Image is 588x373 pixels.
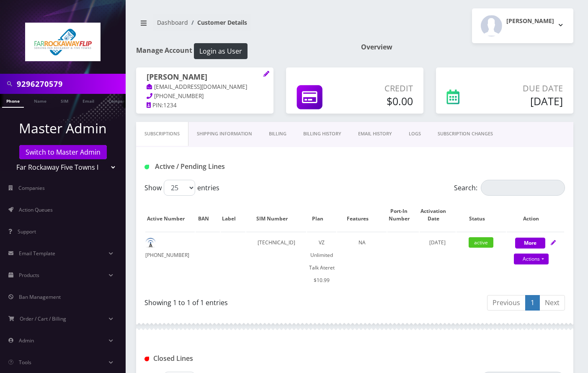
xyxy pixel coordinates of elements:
button: [PERSON_NAME] [472,8,573,43]
span: Email Template [19,250,55,257]
h1: Active / Pending Lines [144,163,276,171]
span: [DATE] [429,239,446,246]
a: Phone [2,94,24,108]
a: Previous [487,295,526,311]
th: Plan: activate to sort column ascending [307,199,336,231]
select: Showentries [164,180,195,196]
p: Due Date [490,82,563,95]
th: Status: activate to sort column ascending [456,199,506,231]
td: [PHONE_NUMBER] [145,232,195,291]
th: Features: activate to sort column ascending [337,199,387,231]
span: 1234 [163,101,177,109]
li: Customer Details [188,18,247,27]
label: Show entries [144,180,219,196]
td: [TECHNICAL_ID] [246,232,307,291]
button: More [515,238,545,249]
span: Admin [19,337,34,344]
a: SIM [57,94,72,107]
input: Search in Company [17,76,124,92]
th: Action: activate to sort column ascending [507,199,564,231]
a: Billing [260,122,295,146]
h1: Overview [361,43,573,51]
input: Search: [481,180,565,196]
h5: $0.00 [350,95,413,107]
a: Name [30,94,51,107]
h5: [DATE] [490,95,563,107]
span: [PHONE_NUMBER] [154,92,204,100]
div: Showing 1 to 1 of 1 entries [144,294,348,308]
img: default.png [145,238,156,248]
th: SIM Number: activate to sort column ascending [246,199,307,231]
span: active [469,237,493,248]
span: Ban Management [19,293,61,300]
th: Port-In Number: activate to sort column ascending [387,199,419,231]
p: Credit [350,82,413,95]
h1: [PERSON_NAME] [147,73,263,83]
a: Dashboard [157,18,188,26]
td: VZ Unlimited Talk Ateret $10.99 [307,232,336,291]
a: Subscriptions [136,122,188,146]
a: Switch to Master Admin [19,145,107,159]
th: Label: activate to sort column ascending [221,199,245,231]
th: Active Number: activate to sort column ascending [145,199,195,231]
th: BAN: activate to sort column ascending [196,199,220,231]
h1: Closed Lines [144,355,276,363]
span: Support [18,228,36,235]
span: Order / Cart / Billing [20,315,66,322]
h2: [PERSON_NAME] [506,18,554,25]
a: SUBSCRIPTION CHANGES [429,122,501,146]
a: 1 [525,295,540,311]
img: Active / Pending Lines [144,165,149,169]
img: Closed Lines [144,357,149,361]
td: NA [337,232,387,291]
label: Search: [454,180,565,196]
a: Actions [514,254,549,264]
a: Company [104,94,132,107]
a: [EMAIL_ADDRESS][DOMAIN_NAME] [147,83,247,91]
button: Login as User [194,43,248,59]
nav: breadcrumb [136,14,348,38]
a: Login as User [192,46,248,55]
a: PIN: [147,101,163,110]
span: Action Queues [19,206,53,213]
a: Billing History [295,122,350,146]
span: Products [19,272,39,279]
a: Email [78,94,98,107]
span: Tools [19,359,31,366]
th: Activation Date: activate to sort column ascending [420,199,456,231]
h1: Manage Account [136,43,348,59]
a: EMAIL HISTORY [350,122,400,146]
span: Companies [18,184,45,192]
a: LOGS [400,122,429,146]
a: Shipping Information [188,122,260,146]
a: Next [539,295,565,311]
img: Far Rockaway Five Towns Flip [25,23,101,61]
